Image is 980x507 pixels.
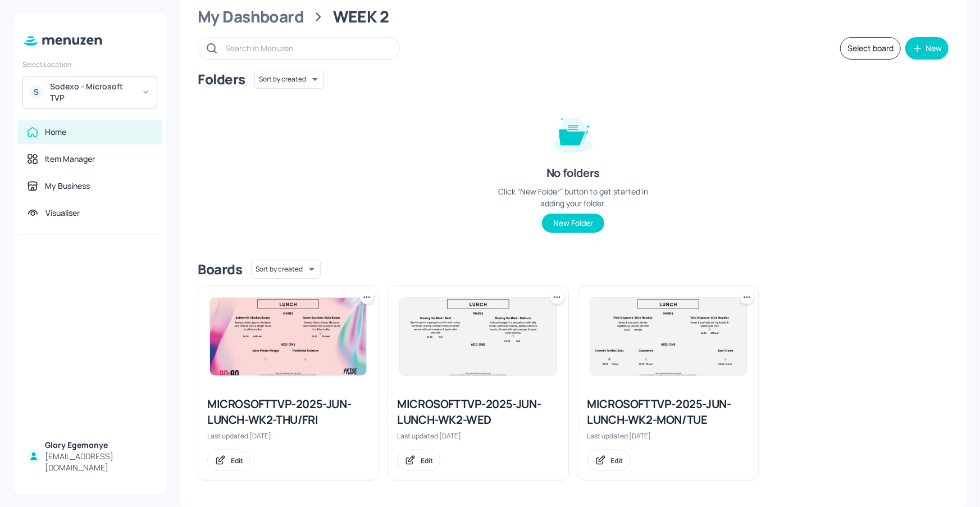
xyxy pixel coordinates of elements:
[546,165,600,181] div: No folders
[198,70,245,88] div: Folders
[421,456,433,465] div: Edit
[45,207,80,219] div: Visualiser
[489,185,658,209] div: Click “New Folder” button to get started in adding your folder.
[545,105,601,161] img: folder-empty
[207,396,369,428] div: MICROSOFTTVP-2025-JUN-LUNCH-WK2-THU/FRI
[231,456,243,465] div: Edit
[587,396,749,428] div: MICROSOFTTVP-2025-JUN-LUNCH-WK2-MON/TUE
[587,431,749,441] div: Last updated [DATE].
[198,7,304,27] div: My Dashboard
[542,214,604,233] button: New Folder
[210,298,366,375] img: 2025-06-30-1751278963325kgkwkonrin.jpeg
[590,298,746,375] img: 2025-08-27-17562957434793279h4t8tqu.jpeg
[333,7,389,27] div: WEEK 2
[45,126,66,138] div: Home
[198,260,242,278] div: Boards
[22,60,157,69] div: Select Location
[397,431,559,441] div: Last updated [DATE].
[207,431,369,441] div: Last updated [DATE].
[45,451,153,473] div: [EMAIL_ADDRESS][DOMAIN_NAME]
[254,68,324,90] div: Sort by created
[50,81,135,103] div: Sodexo - Microsoft TVP
[611,456,623,465] div: Edit
[45,153,95,165] div: Item Manager
[905,37,949,60] button: New
[926,44,942,52] div: New
[225,40,388,56] input: Search in Menuzen
[30,85,43,99] div: S
[45,180,90,192] div: My Business
[45,440,153,451] div: Glory Egemonye
[400,298,556,375] img: 2025-08-27-1756296239346f3v55cbdkyc.jpeg
[251,258,321,280] div: Sort by created
[397,396,559,428] div: MICROSOFTTVP-2025-JUN-LUNCH-WK2-WED
[840,37,901,60] button: Select board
